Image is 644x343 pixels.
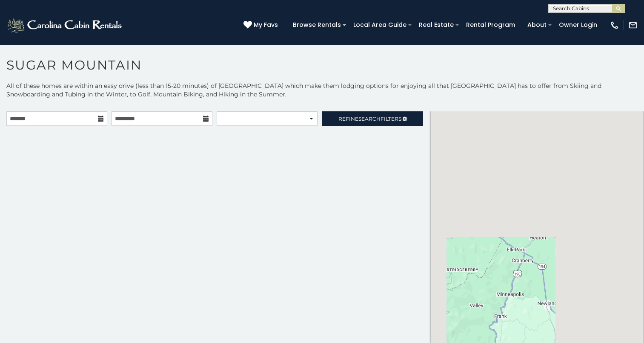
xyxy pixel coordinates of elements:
[358,116,381,122] span: Search
[462,18,519,32] a: Rental Program
[523,18,551,32] a: About
[610,20,619,30] img: phone-regular-white.png
[322,111,423,126] a: RefineSearchFilters
[555,18,601,32] a: Owner Login
[289,18,345,32] a: Browse Rentals
[254,20,278,29] span: My Favs
[6,17,124,34] img: White-1-2.png
[349,18,411,32] a: Local Area Guide
[628,20,638,30] img: mail-regular-white.png
[415,18,458,32] a: Real Estate
[243,20,280,30] a: My Favs
[338,116,401,122] span: Refine Filters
